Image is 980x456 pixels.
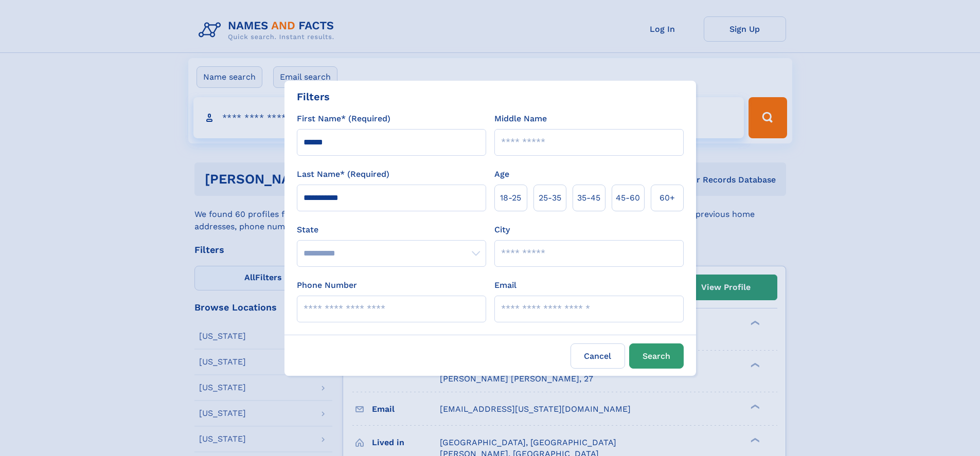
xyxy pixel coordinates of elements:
label: First Name* (Required) [297,113,390,125]
label: Phone Number [297,279,357,291]
label: Middle Name [494,113,547,125]
label: Age [494,168,509,180]
span: 18‑25 [500,192,521,204]
label: State [297,224,486,236]
span: 35‑45 [577,192,600,204]
label: Email [494,279,516,291]
span: 60+ [660,192,675,204]
label: Last Name* (Required) [297,168,389,180]
div: Filters [297,89,330,104]
button: Search [629,343,684,369]
span: 25‑35 [539,192,561,204]
label: Cancel [571,343,625,369]
label: City [494,224,510,236]
span: 45‑60 [616,192,640,204]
